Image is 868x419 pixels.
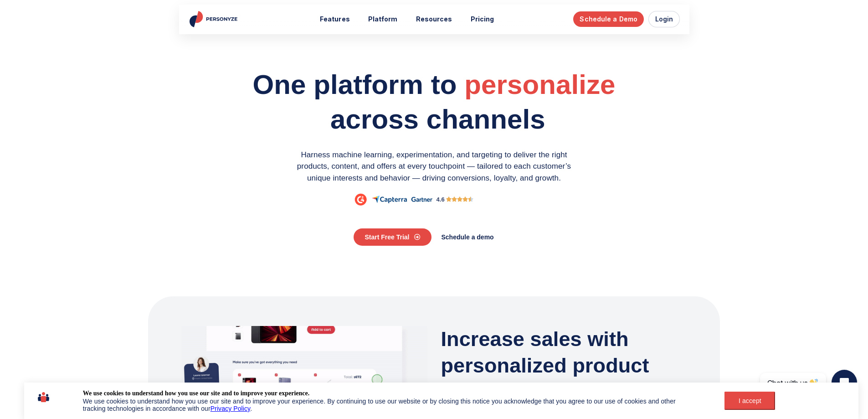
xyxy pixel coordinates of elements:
div: I accept [730,397,770,404]
i:  [462,195,468,203]
button: Features [313,11,356,28]
h3: Increase sales with personalized product recommendations [441,326,687,405]
nav: Main menu [313,11,500,28]
header: Personyze site header [179,5,689,34]
button: I accept [724,392,775,410]
i:  [468,195,473,203]
a: Pricing [464,11,501,28]
a: Login [648,11,680,27]
div: 4.6 [437,195,445,204]
i:  [457,195,462,203]
i:  [446,195,452,203]
span: Start Free Trial [365,234,409,240]
span: One platform to [252,69,457,100]
div: We use cookies to understand how you use our site and to improve your experience. By continuing t... [83,398,700,412]
span: across channels [330,104,545,134]
span: Schedule a demo [442,234,494,240]
img: Personyze [188,11,241,27]
a: Personyze home [188,11,241,27]
a: Schedule a Demo [573,11,644,27]
div: 4.5/5 [446,195,474,203]
a: Privacy Policy [211,405,251,412]
img: icon [38,389,49,405]
button: Resources [410,11,459,28]
p: Harness machine learning, experimentation, and targeting to deliver the right products, content, ... [286,149,582,184]
div: We use cookies to understand how you use our site and to improve your experience. [83,389,309,398]
a: Platform [362,11,404,28]
a: Start Free Trial [354,228,431,246]
i:  [452,195,457,203]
